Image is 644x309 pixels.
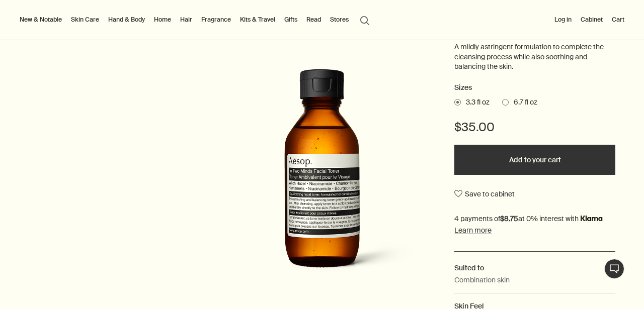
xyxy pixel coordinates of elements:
p: Combination skin [454,274,510,285]
h2: Sizes [454,82,615,94]
img: In Two Minds Facial Toner in amber glass bottle [215,69,430,287]
button: Add to your cart - $35.00 [454,145,615,175]
a: Cabinet [579,14,605,26]
a: Gifts [282,14,299,26]
button: Open search [356,10,374,29]
a: Skin Care [69,14,101,26]
button: Log in [552,14,574,26]
button: Save to cabinet [454,185,515,203]
button: Cart [610,14,626,26]
button: Stores [328,14,351,26]
a: Kits & Travel [238,14,277,26]
span: 6.7 fl oz [509,97,537,108]
a: Home [152,14,173,26]
h2: Suited to [454,262,615,273]
a: Read [304,14,323,26]
span: 3.3 fl oz [461,97,490,108]
a: Hand & Body [106,14,147,26]
button: New & Notable [18,14,64,26]
a: Hair [178,14,194,26]
p: A mildly astringent formulation to complete the cleansing process while also soothing and balanci... [454,42,615,72]
span: $35.00 [454,119,495,135]
button: Live Assistance [604,259,624,279]
a: Fragrance [199,14,233,26]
